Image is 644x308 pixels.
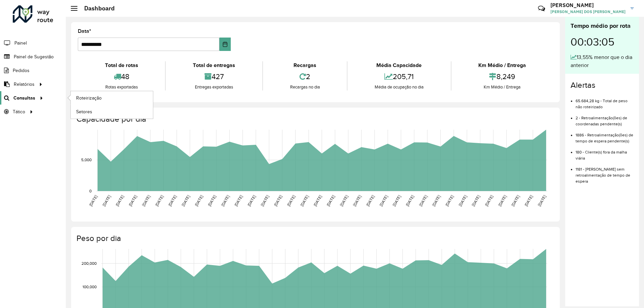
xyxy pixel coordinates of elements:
[524,194,533,207] text: [DATE]
[167,84,260,90] div: Entregas exportadas
[14,53,54,60] span: Painel de Sugestão
[265,84,345,90] div: Recargas no dia
[102,194,111,207] text: [DATE]
[181,194,191,207] text: [DATE]
[79,61,163,69] div: Total de rotas
[458,194,468,207] text: [DATE]
[83,285,97,289] text: 100,000
[576,93,634,110] li: 65.684,28 kg - Total de peso não roteirizado
[89,189,92,193] text: 0
[79,69,163,84] div: 48
[576,161,634,184] li: 1181 - [PERSON_NAME] sem retroalimentação de tempo de espera
[71,105,153,118] a: Setores
[167,194,177,207] text: [DATE]
[76,108,92,115] span: Setores
[418,194,428,207] text: [DATE]
[233,194,243,207] text: [DATE]
[453,69,551,84] div: 8,249
[194,194,204,207] text: [DATE]
[497,194,507,207] text: [DATE]
[471,194,481,207] text: [DATE]
[167,69,260,84] div: 427
[79,84,163,90] div: Rotas exportadas
[313,194,322,207] text: [DATE]
[576,110,634,127] li: 2 - Retroalimentação(ões) de coordenadas pendente(s)
[534,1,549,16] a: Contato Rápido
[88,194,98,207] text: [DATE]
[247,194,256,207] text: [DATE]
[576,144,634,161] li: 180 - Cliente(s) fora da malha viária
[167,61,260,69] div: Total de entregas
[71,91,153,105] a: Roteirização
[81,158,92,162] text: 5,000
[82,261,97,265] text: 200,000
[154,194,164,207] text: [DATE]
[352,194,362,207] text: [DATE]
[300,194,309,207] text: [DATE]
[14,81,35,88] span: Relatórios
[576,127,634,144] li: 1886 - Retroalimentação(ões) de tempo de espera pendente(s)
[453,61,551,69] div: Km Médio / Entrega
[537,194,547,207] text: [DATE]
[326,194,335,207] text: [DATE]
[220,194,230,207] text: [DATE]
[76,114,553,124] h4: Capacidade por dia
[286,194,296,207] text: [DATE]
[219,38,231,51] button: Choose Date
[128,194,138,207] text: [DATE]
[392,194,401,207] text: [DATE]
[365,194,375,207] text: [DATE]
[273,194,283,207] text: [DATE]
[550,2,626,8] h3: [PERSON_NAME]
[431,194,441,207] text: [DATE]
[115,194,124,207] text: [DATE]
[349,84,449,90] div: Média de ocupação no dia
[78,27,91,35] label: Data
[77,5,115,12] h2: Dashboard
[511,194,520,207] text: [DATE]
[349,69,449,84] div: 205,71
[76,234,553,243] h4: Peso por dia
[14,40,27,47] span: Painel
[13,108,25,115] span: Tático
[550,9,626,15] span: [PERSON_NAME] DOS [PERSON_NAME]
[349,61,449,69] div: Média Capacidade
[571,30,634,53] div: 00:03:05
[484,194,494,207] text: [DATE]
[13,95,35,102] span: Consultas
[339,194,349,207] text: [DATE]
[571,53,634,69] div: 13,55% menor que o dia anterior
[265,61,345,69] div: Recargas
[444,194,454,207] text: [DATE]
[571,80,634,90] h4: Alertas
[453,84,551,90] div: Km Médio / Entrega
[141,194,151,207] text: [DATE]
[379,194,388,207] text: [DATE]
[76,95,102,102] span: Roteirização
[265,69,345,84] div: 2
[260,194,270,207] text: [DATE]
[13,67,30,74] span: Pedidos
[207,194,217,207] text: [DATE]
[571,21,634,30] div: Tempo médio por rota
[405,194,415,207] text: [DATE]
